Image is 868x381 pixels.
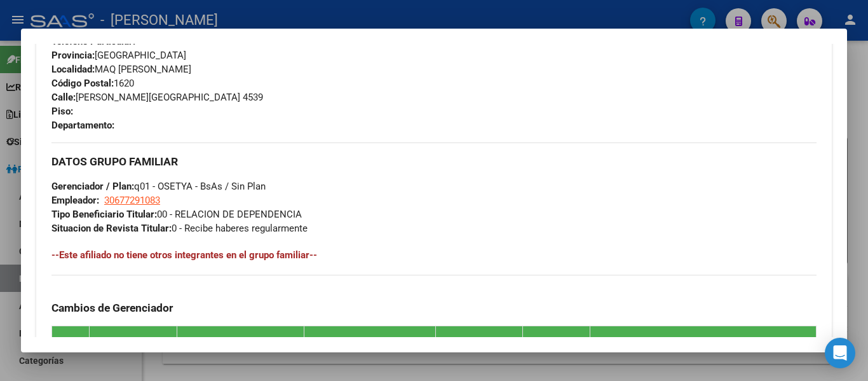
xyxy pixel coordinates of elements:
span: MAQ [PERSON_NAME] [51,64,191,75]
strong: Localidad: [51,64,95,75]
span: 1620 [51,78,134,89]
th: Gerenciador / Plan Anterior [177,326,304,370]
h4: --Este afiliado no tiene otros integrantes en el grupo familiar-- [51,248,817,262]
th: Motivo [436,326,523,370]
strong: Situacion de Revista Titular: [51,223,172,234]
span: [GEOGRAPHIC_DATA] [51,50,186,61]
strong: Provincia: [51,50,95,61]
th: Fecha Creado [522,326,590,370]
th: Fecha Movimiento [89,326,177,370]
strong: Tipo Beneficiario Titular: [51,209,157,220]
strong: Código Postal: [51,78,114,89]
strong: Gerenciador / Plan: [51,181,134,192]
strong: Piso: [51,106,73,117]
span: 0 - Recibe haberes regularmente [51,223,308,234]
strong: Departamento: [51,120,114,131]
h3: DATOS GRUPO FAMILIAR [51,155,817,169]
strong: Empleador: [51,195,99,206]
span: 00 - RELACION DE DEPENDENCIA [51,209,302,220]
div: Open Intercom Messenger [825,338,855,368]
th: Creado Por [590,326,817,370]
th: Gerenciador / Plan Nuevo [304,326,435,370]
span: 30677291083 [104,195,160,206]
th: Id [52,326,90,370]
span: [PERSON_NAME][GEOGRAPHIC_DATA] 4539 [51,92,263,103]
span: q01 - OSETYA - BsAs / Sin Plan [51,181,266,192]
strong: Calle: [51,92,76,103]
h3: Cambios de Gerenciador [51,301,817,315]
